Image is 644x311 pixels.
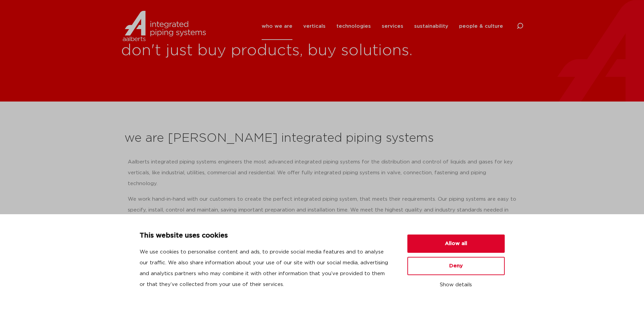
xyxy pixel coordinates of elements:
[262,13,503,40] nav: Menu
[336,13,371,40] a: technologies
[140,230,391,241] p: This website uses cookies
[382,13,403,40] a: services
[459,13,503,40] a: people & culture
[262,13,292,40] a: who we are
[407,257,505,275] button: Deny
[414,13,448,40] a: sustainability
[407,279,505,291] button: Show details
[303,13,326,40] a: verticals
[124,130,520,147] h2: we are [PERSON_NAME] integrated piping systems
[128,194,517,226] p: We work hand-in-hand with our customers to create the perfect integrated piping system, that meet...
[128,157,517,189] p: Aalberts integrated piping systems engineers the most advanced integrated piping systems for the ...
[407,235,505,253] button: Allow all
[140,247,391,290] p: We use cookies to personalise content and ads, to provide social media features and to analyse ou...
